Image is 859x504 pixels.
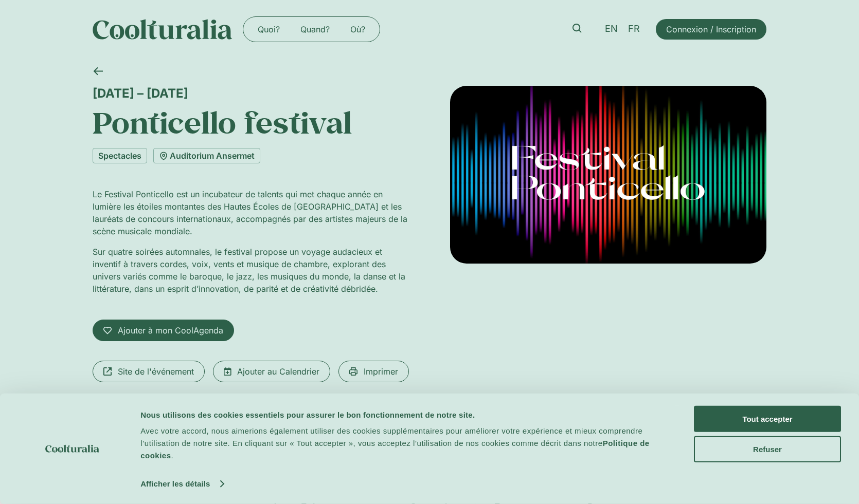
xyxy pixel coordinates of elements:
[338,361,409,382] a: Imprimer
[93,148,147,163] a: Spectacles
[290,21,340,38] a: Quand?
[364,365,398,378] span: Imprimer
[93,86,409,101] div: [DATE] – [DATE]
[93,361,205,382] a: Site de l'événement
[93,188,409,237] p: Le Festival Ponticello est un incubateur de talents qui met chaque année en lumière les étoiles m...
[93,246,409,295] p: Sur quatre soirées automnales, le festival propose un voyage audacieux et inventif à travers cord...
[237,365,319,378] span: Ajouter au Calendrier
[694,406,841,432] button: Tout accepter
[93,105,409,140] h1: Ponticello festival
[153,148,260,163] a: Auditorium Ansermet
[140,426,642,447] span: Avec votre accord, nous aimerions également utiliser des cookies supplémentaires pour améliorer v...
[247,21,375,38] nav: Menu
[118,324,223,337] span: Ajouter à mon CoolAgenda
[666,23,756,35] span: Connexion / Inscription
[118,365,194,378] span: Site de l'événement
[247,21,290,38] a: Quoi?
[605,24,618,34] span: EN
[340,21,375,38] a: Où?
[45,445,99,453] img: logo
[628,24,640,34] span: FR
[213,361,330,382] a: Ajouter au Calendrier
[171,451,174,460] span: .
[600,22,623,36] a: EN
[623,22,645,36] a: FR
[140,408,671,421] div: Nous utilisons des cookies essentiels pour assurer le bon fonctionnement de notre site.
[93,320,234,341] a: Ajouter à mon CoolAgenda
[140,476,223,492] a: Afficher les détails
[656,19,766,40] a: Connexion / Inscription
[694,436,841,462] button: Refuser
